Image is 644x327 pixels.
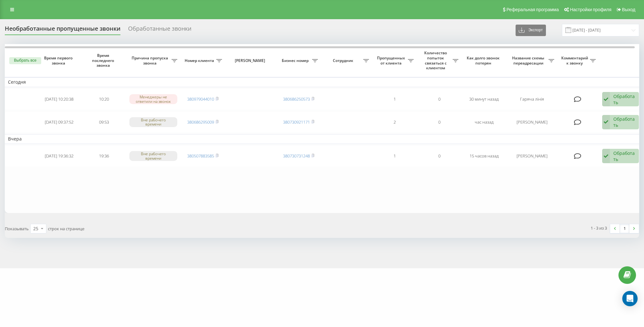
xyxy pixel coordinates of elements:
[417,88,462,110] td: 0
[372,145,417,167] td: 1
[570,7,611,12] span: Настройки профиля
[622,291,638,306] div: Open Intercom Messenger
[129,117,177,127] div: Вне рабочего времени
[613,93,635,105] div: Обработать
[33,225,38,232] div: 25
[87,53,121,68] span: Время последнего звонка
[283,96,310,102] a: 380686250573
[5,134,644,144] td: Вчера
[42,56,76,65] span: Время первого звонка
[506,111,557,133] td: [PERSON_NAME]
[622,7,635,12] span: Выход
[516,25,546,36] button: Экспорт
[462,145,506,167] td: 15 часов назад
[5,25,120,35] div: Необработанные пропущенные звонки
[467,56,501,65] span: Как долго звонок потерян
[613,150,635,162] div: Обработать
[620,224,629,233] a: 1
[591,225,607,231] div: 1 - 3 из 3
[506,7,559,12] span: Реферальная программа
[462,111,506,133] td: час назад
[283,153,310,159] a: 380730731248
[9,57,41,64] button: Выбрать все
[506,145,557,167] td: [PERSON_NAME]
[283,119,310,125] a: 380730921171
[81,88,126,110] td: 10:20
[184,58,216,63] span: Номер клиента
[37,145,81,167] td: [DATE] 19:36:32
[324,58,363,63] span: Сотрудник
[129,151,177,161] div: Вне рабочего времени
[280,58,312,63] span: Бизнес номер
[613,116,635,128] div: Обработать
[420,50,453,70] span: Количество попыток связаться с клиентом
[231,58,271,63] span: [PERSON_NAME]
[5,77,644,87] td: Сегодня
[372,111,417,133] td: 2
[5,226,29,232] span: Показывать
[81,145,126,167] td: 19:36
[375,56,408,65] span: Пропущенных от клиента
[372,88,417,110] td: 1
[129,56,172,65] span: Причина пропуска звонка
[510,56,548,65] span: Название схемы переадресации
[187,119,214,125] a: 380686295009
[81,111,126,133] td: 09:53
[417,145,462,167] td: 0
[187,153,214,159] a: 380507883585
[48,226,84,232] span: строк на странице
[37,88,81,110] td: [DATE] 10:20:38
[128,25,191,35] div: Обработанные звонки
[129,94,177,104] div: Менеджеры не ответили на звонок
[561,56,590,65] span: Комментарий к звонку
[417,111,462,133] td: 0
[37,111,81,133] td: [DATE] 09:37:52
[506,88,557,110] td: Гаряча лінія
[462,88,506,110] td: 30 минут назад
[187,96,214,102] a: 380979044010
